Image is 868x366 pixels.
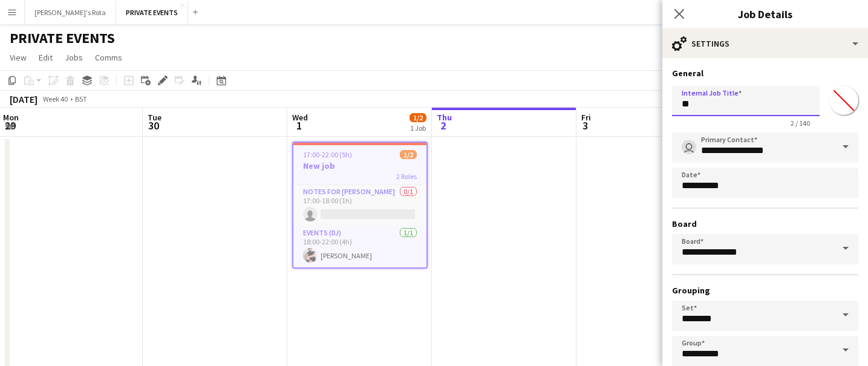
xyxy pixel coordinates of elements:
[40,94,70,103] span: Week 40
[303,150,352,159] span: 17:00-22:00 (5h)
[34,50,57,65] a: Edit
[10,52,27,63] span: View
[410,123,426,132] div: 1 Job
[293,160,426,171] h3: New job
[781,119,820,128] span: 2 / 140
[579,119,591,132] span: 3
[3,112,19,123] span: Mon
[672,218,858,229] h3: Board
[60,50,88,65] a: Jobs
[10,29,115,47] h1: PRIVATE EVENTS
[116,1,188,24] button: PRIVATE EVENTS
[672,68,858,79] h3: General
[672,285,858,296] h3: Grouping
[10,93,38,105] div: [DATE]
[437,112,452,123] span: Thu
[39,52,53,63] span: Edit
[410,113,426,122] span: 1/2
[148,112,162,123] span: Tue
[435,119,452,132] span: 2
[95,52,122,63] span: Comms
[396,172,417,181] span: 2 Roles
[662,29,868,58] div: Settings
[400,150,417,159] span: 1/2
[25,1,116,24] button: [PERSON_NAME]'s Rota
[662,6,868,22] h3: Job Details
[293,226,426,267] app-card-role: Events (DJ)1/118:00-22:00 (4h)[PERSON_NAME]
[146,119,162,132] span: 30
[5,50,31,65] a: View
[75,94,87,103] div: BST
[292,142,428,269] app-job-card: 17:00-22:00 (5h)1/2New job2 RolesNotes for [PERSON_NAME]0/117:00-18:00 (1h) Events (DJ)1/118:00-2...
[290,119,308,132] span: 1
[292,112,308,123] span: Wed
[65,52,83,63] span: Jobs
[90,50,127,65] a: Comms
[1,119,19,132] span: 29
[581,112,591,123] span: Fri
[293,185,426,226] app-card-role: Notes for [PERSON_NAME]0/117:00-18:00 (1h)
